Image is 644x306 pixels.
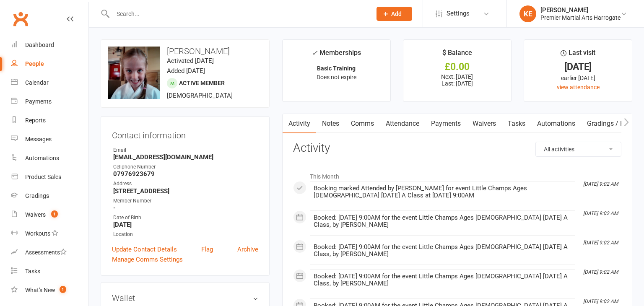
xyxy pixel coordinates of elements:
[540,6,621,14] div: [PERSON_NAME]
[583,210,618,216] i: [DATE] 9:02 AM
[314,244,571,258] div: Booked: [DATE] 9:00AM for the event Little Champs Ages [DEMOGRAPHIC_DATA] [DATE] A Class, by [PER...
[25,136,52,143] div: Messages
[11,187,88,205] a: Gradings
[442,47,472,62] div: $ Balance
[377,7,412,21] button: Add
[113,146,258,154] div: Email
[283,114,316,133] a: Activity
[447,4,470,23] span: Settings
[25,230,50,237] div: Workouts
[312,49,317,57] i: ✓
[25,79,49,86] div: Calendar
[11,149,88,168] a: Automations
[108,47,160,99] img: image1714207991.png
[113,153,258,161] strong: [EMAIL_ADDRESS][DOMAIN_NAME]
[502,114,531,133] a: Tasks
[316,114,345,133] a: Notes
[293,142,621,155] h3: Activity
[314,185,571,199] div: Booking marked Attended by [PERSON_NAME] for event Little Champs Ages [DEMOGRAPHIC_DATA] [DATE] A...
[317,65,356,72] strong: Basic Training
[108,47,262,56] h3: [PERSON_NAME]
[113,231,258,239] div: Location
[25,249,67,256] div: Assessments
[110,8,366,20] input: Search...
[11,54,88,73] a: People
[201,244,213,254] a: Flag
[425,114,467,133] a: Payments
[11,262,88,281] a: Tasks
[11,92,88,111] a: Payments
[519,5,536,22] div: KE
[113,187,258,195] strong: [STREET_ADDRESS]
[540,14,621,21] div: Premier Martial Arts Harrogate
[314,214,571,228] div: Booked: [DATE] 9:00AM for the event Little Champs Ages [DEMOGRAPHIC_DATA] [DATE] A Class, by [PER...
[583,298,618,304] i: [DATE] 9:02 AM
[113,180,258,188] div: Address
[25,41,54,48] div: Dashboard
[11,36,88,54] a: Dashboard
[25,117,46,124] div: Reports
[113,214,258,222] div: Date of Birth
[11,168,88,187] a: Product Sales
[237,244,258,254] a: Archive
[51,210,58,218] span: 1
[179,80,225,86] span: Active member
[25,268,40,275] div: Tasks
[113,221,258,228] strong: [DATE]
[113,204,258,212] strong: -
[391,10,402,17] span: Add
[25,98,52,105] div: Payments
[113,197,258,205] div: Member Number
[25,287,55,293] div: What's New
[11,205,88,224] a: Waivers 1
[557,84,600,91] a: view attendance
[112,293,258,303] h3: Wallet
[11,73,88,92] a: Calendar
[11,281,88,300] a: What's New1
[25,211,46,218] div: Waivers
[583,240,618,246] i: [DATE] 9:02 AM
[561,47,595,62] div: Last visit
[380,114,425,133] a: Attendance
[11,111,88,130] a: Reports
[113,170,258,178] strong: 07976923679
[11,130,88,149] a: Messages
[167,67,205,75] time: Added [DATE]
[312,47,361,63] div: Memberships
[531,114,581,133] a: Automations
[113,163,258,171] div: Cellphone Number
[112,254,183,265] a: Manage Comms Settings
[25,174,61,180] div: Product Sales
[314,273,571,287] div: Booked: [DATE] 9:00AM for the event Little Champs Ages [DEMOGRAPHIC_DATA] [DATE] A Class, by [PER...
[11,224,88,243] a: Workouts
[10,8,31,29] a: Clubworx
[167,92,233,99] span: [DEMOGRAPHIC_DATA]
[112,244,177,254] a: Update Contact Details
[167,57,214,65] time: Activated [DATE]
[11,243,88,262] a: Assessments
[411,62,504,71] div: £0.00
[25,192,49,199] div: Gradings
[532,62,624,71] div: [DATE]
[112,127,258,140] h3: Contact information
[25,60,44,67] div: People
[345,114,380,133] a: Comms
[411,73,504,87] p: Next: [DATE] Last: [DATE]
[317,74,356,80] span: Does not expire
[583,269,618,275] i: [DATE] 9:02 AM
[293,168,621,181] li: This Month
[25,155,59,161] div: Automations
[532,73,624,83] div: earlier [DATE]
[583,181,618,187] i: [DATE] 9:02 AM
[60,286,66,293] span: 1
[467,114,502,133] a: Waivers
